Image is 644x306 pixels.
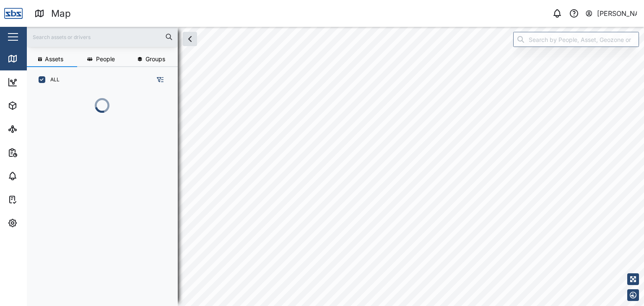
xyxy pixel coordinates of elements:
[22,78,60,87] div: Dashboard
[34,126,177,299] div: grid
[27,27,644,306] canvas: Map
[22,101,48,110] div: Assets
[22,124,42,134] div: Sites
[513,32,639,47] input: Search by People, Asset, Geozone or Place
[4,4,23,23] img: Main Logo
[22,148,50,157] div: Reports
[597,8,637,19] div: [PERSON_NAME]
[45,56,63,62] span: Assets
[51,6,71,21] div: Map
[22,171,48,181] div: Alarms
[585,8,637,19] button: [PERSON_NAME]
[22,195,45,204] div: Tasks
[32,31,173,43] input: Search assets or drivers
[145,56,165,62] span: Groups
[22,218,52,228] div: Settings
[45,76,60,83] label: ALL
[22,54,41,63] div: Map
[96,56,115,62] span: People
